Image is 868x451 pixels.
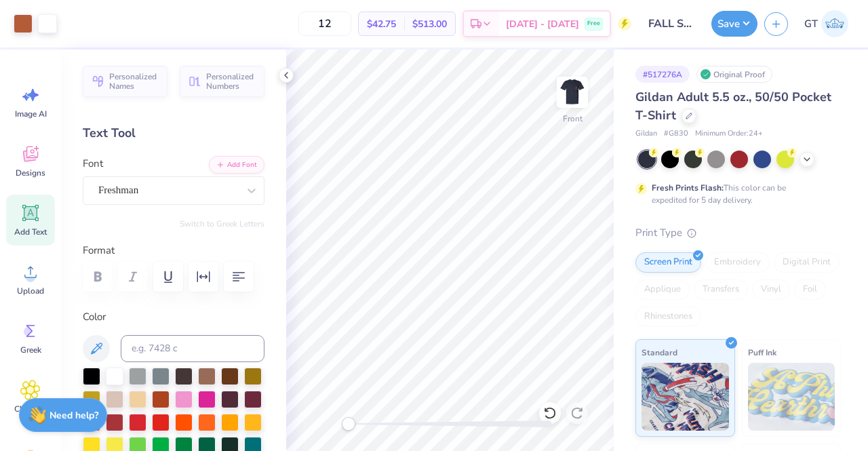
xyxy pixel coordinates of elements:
[109,72,159,91] span: Personalized Names
[83,156,103,172] label: Font
[15,109,47,119] span: Image AI
[8,404,53,425] span: Clipart & logos
[367,17,396,31] span: $42.75
[652,182,724,193] strong: Fresh Prints Flash:
[83,309,264,325] label: Color
[563,113,583,125] div: Front
[635,128,657,140] span: Gildan
[711,11,757,37] button: Save
[17,286,44,296] span: Upload
[696,66,772,83] div: Original Proof
[83,66,167,97] button: Personalized Names
[695,128,763,140] span: Minimum Order: 24 +
[20,345,41,355] span: Greek
[559,79,586,106] img: Front
[50,409,98,422] strong: Need help?
[752,279,790,300] div: Vinyl
[206,72,256,91] span: Personalized Numbers
[705,252,770,273] div: Embroidery
[664,128,688,140] span: # G830
[412,17,447,31] span: $513.00
[180,66,264,97] button: Personalized Numbers
[798,10,854,37] a: GT
[635,225,841,241] div: Print Type
[16,168,45,178] span: Designs
[635,307,701,327] div: Rhinestones
[121,335,264,362] input: e.g. 7428 c
[804,16,818,32] span: GT
[506,17,579,31] span: [DATE] - [DATE]
[83,124,264,142] div: Text Tool
[652,182,818,206] div: This color can be expedited for 5 day delivery.
[748,363,835,431] img: Puff Ink
[14,227,47,237] span: Add Text
[635,66,690,83] div: # 517276A
[821,10,848,37] img: Gayathree Thangaraj
[635,279,690,300] div: Applique
[298,12,351,36] input: – –
[794,279,826,300] div: Foil
[180,218,264,229] button: Switch to Greek Letters
[642,363,729,431] img: Standard
[83,243,264,258] label: Format
[635,89,831,123] span: Gildan Adult 5.5 oz., 50/50 Pocket T-Shirt
[342,417,355,431] div: Accessibility label
[587,19,600,28] span: Free
[635,252,701,273] div: Screen Print
[638,10,705,37] input: Untitled Design
[694,279,748,300] div: Transfers
[748,345,776,359] span: Puff Ink
[642,345,677,359] span: Standard
[774,252,840,273] div: Digital Print
[209,156,264,174] button: Add Font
